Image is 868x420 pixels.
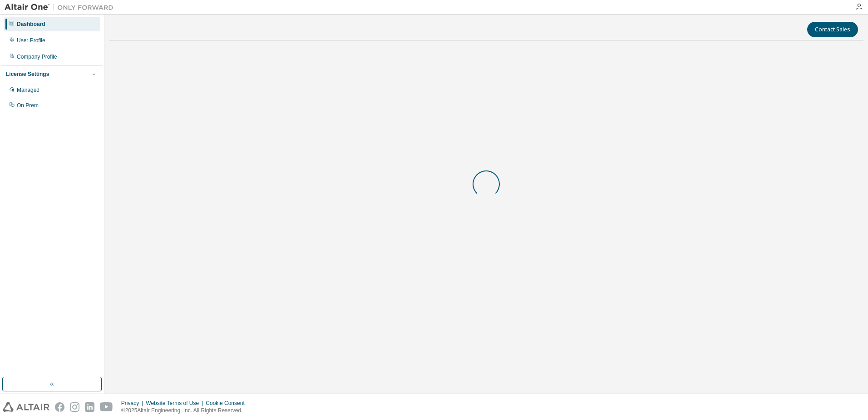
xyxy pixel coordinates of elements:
img: Altair One [5,3,118,12]
img: linkedin.svg [85,402,94,412]
p: © 2025 Altair Engineering, Inc. All Rights Reserved. [121,407,250,415]
img: facebook.svg [55,402,64,412]
div: Cookie Consent [206,400,250,407]
div: Website Terms of Use [146,400,206,407]
div: Company Profile [17,53,57,60]
div: Managed [17,86,39,94]
img: instagram.svg [70,402,79,412]
div: User Profile [17,37,45,44]
div: Dashboard [17,20,45,28]
div: Privacy [121,400,146,407]
div: On Prem [17,102,39,109]
img: altair_logo.svg [3,402,49,412]
button: Contact Sales [807,22,858,37]
div: License Settings [6,70,49,78]
img: youtube.svg [100,402,113,412]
